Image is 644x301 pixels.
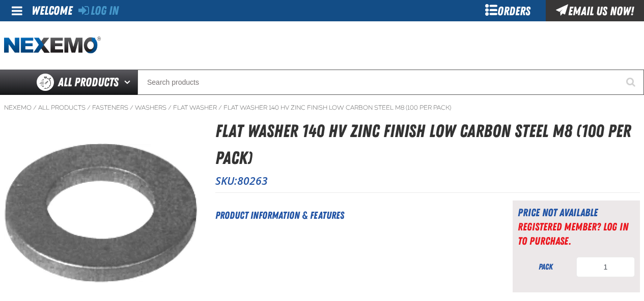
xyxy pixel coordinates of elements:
[215,118,640,171] h1: Flat Washer 140 HV Zinc Finish Low Carbon Steel M8 (100 per pack)
[135,104,166,112] a: Washers
[619,70,644,95] button: Start Searching
[5,143,197,282] img: Flat Washer 140 HV Zinc Finish Low Carbon Steel M8 (100 per pack)
[518,206,635,220] div: Price not available
[58,73,119,91] span: All Products
[168,104,172,112] span: /
[130,104,133,112] span: /
[121,70,137,95] button: Open All Products pages
[4,104,640,112] nav: Breadcrumbs
[576,257,635,277] input: Product Quantity
[87,104,91,112] span: /
[78,4,119,18] a: Log In
[518,220,628,247] a: Registered Member? Log In to purchase.
[38,104,86,112] a: All Products
[518,261,574,273] div: pack
[33,104,37,112] span: /
[223,104,451,112] a: Flat Washer 140 HV Zinc Finish Low Carbon Steel M8 (100 per pack)
[215,208,487,223] h2: Product Information & Features
[4,37,101,54] img: Nexemo logo
[4,104,32,112] a: Nexemo
[215,174,640,188] p: SKU:
[92,104,128,112] a: Fasteners
[218,104,222,112] span: /
[173,104,217,112] a: Flat Washer
[237,174,268,188] span: 80263
[137,70,644,95] input: Search
[4,37,101,54] a: Home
